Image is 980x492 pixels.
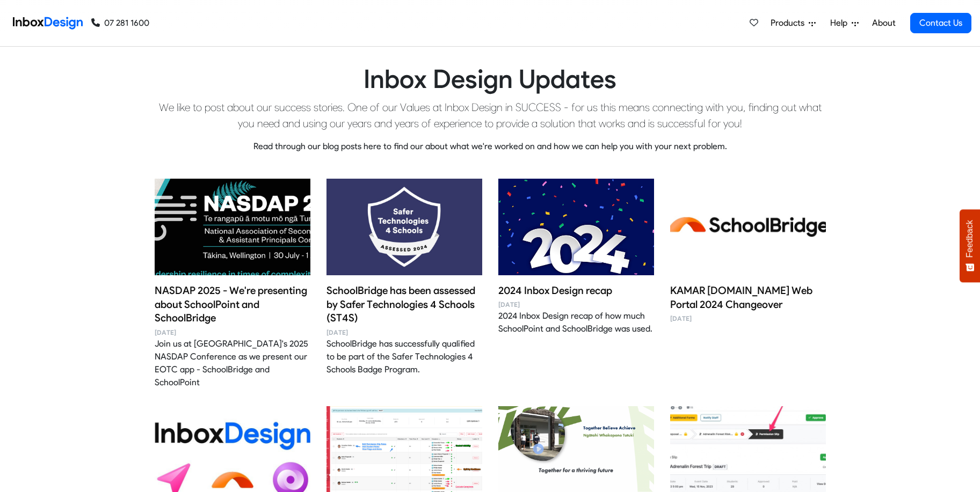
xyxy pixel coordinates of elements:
time: [DATE] [326,328,482,337]
a: SchoolBridge has been assessed by Safer Technologies 4 Schools (ST4S) image SchoolBridge has been... [326,179,482,377]
a: Products [766,12,820,34]
a: 2024 Inbox Design recap image 2024 Inbox Design recap [DATE] 2024 Inbox Design recap of how much ... [498,179,654,336]
h4: 2024 Inbox Design recap [498,284,654,298]
img: 2024 Inbox Design recap image [498,163,654,291]
h4: NASDAP 2025 - We're presenting about SchoolPoint and SchoolBridge [155,284,310,326]
span: Products [771,17,809,30]
a: Contact Us [910,13,971,33]
span: Help [830,17,852,30]
a: KAMAR school.kiwi Web Portal 2024 Changeover image KAMAR [DOMAIN_NAME] Web Portal 2024 Changeover... [670,179,826,324]
button: Feedback - Show survey [960,209,980,282]
a: Help [826,12,863,34]
a: About [869,12,898,34]
h1: Inbox Design Updates [155,64,826,95]
h4: KAMAR [DOMAIN_NAME] Web Portal 2024 Changeover [670,284,826,312]
img: KAMAR school.kiwi Web Portal 2024 Changeover image [670,163,826,291]
div: Join us at [GEOGRAPHIC_DATA]'s 2025 NASDAP Conference as we present our EOTC app - SchoolBridge a... [155,337,310,389]
img: SchoolBridge has been assessed by Safer Technologies 4 Schools (ST4S) image [326,163,482,291]
div: 2024 Inbox Design recap of how much SchoolPoint and SchoolBridge was used. [498,310,654,335]
time: [DATE] [498,300,654,310]
p: We like to post about our success stories. One of our Values at Inbox Design in SUCCESS - for us ... [155,99,826,131]
span: Feedback [965,220,975,258]
a: 07 281 1600 [91,17,149,30]
h4: SchoolBridge has been assessed by Safer Technologies 4 Schools (ST4S) [326,284,482,326]
time: [DATE] [155,328,310,337]
a: NASDAP 2025 - We're presenting about SchoolPoint and SchoolBridge image NASDAP 2025 - We're prese... [155,179,310,390]
div: SchoolBridge has successfully qualified to be part of the Safer Technologies 4 Schools Badge Prog... [326,337,482,376]
img: NASDAP 2025 - We're presenting about SchoolPoint and SchoolBridge image [155,163,310,291]
time: [DATE] [670,314,826,324]
p: Read through our blog posts here to find our about what we're worked on and how we can help you w... [155,140,826,153]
